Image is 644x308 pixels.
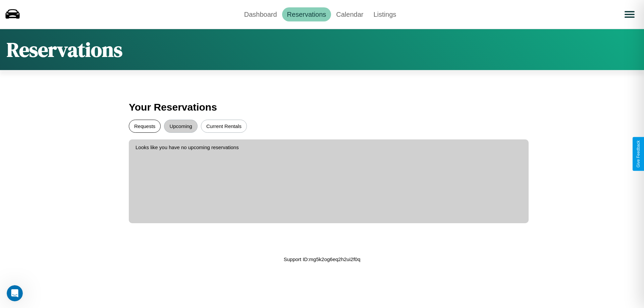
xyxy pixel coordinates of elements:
button: Upcoming [164,120,198,133]
p: Looks like you have no upcoming reservations [136,143,522,152]
h3: Your Reservations [129,98,515,116]
a: Calendar [331,7,368,21]
button: Current Rentals [201,120,247,133]
p: Support ID: mg5k2og6eq2h2ui2f0q [284,255,361,264]
h1: Reservations [7,36,122,63]
div: Give Feedback [636,140,641,168]
a: Dashboard [239,7,282,21]
a: Reservations [282,7,331,21]
a: Listings [368,7,401,21]
iframe: Intercom live chat [7,285,23,301]
button: Requests [129,120,161,133]
button: Open menu [620,5,639,24]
